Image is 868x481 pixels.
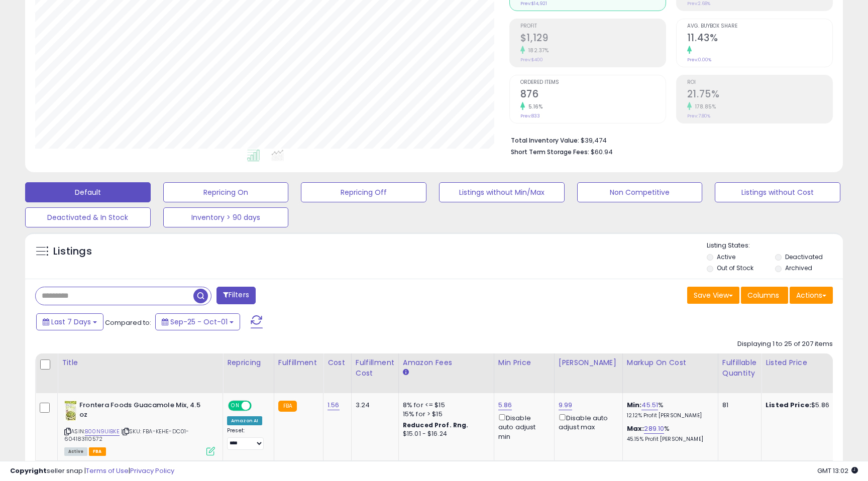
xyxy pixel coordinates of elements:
[715,182,840,202] button: Listings without Cost
[301,182,426,202] button: Repricing Off
[520,24,666,29] span: Profit
[627,412,710,419] p: 12.12% Profit [PERSON_NAME]
[85,427,120,436] a: B00N9UIBKE
[717,264,753,272] label: Out of Stock
[687,1,710,7] small: Prev: 2.68%
[105,318,151,327] span: Compared to:
[227,427,266,450] div: Preset:
[644,424,664,434] a: 289.10
[641,400,658,410] a: 45.51
[64,401,77,421] img: 41OChA0OHJL._SL40_.jpg
[747,290,779,300] span: Columns
[328,357,347,368] div: Cost
[130,466,174,475] a: Privacy Policy
[525,103,543,110] small: 5.16%
[817,466,858,475] span: 2025-10-9 13:02 GMT
[766,357,852,368] div: Listed Price
[227,416,262,425] div: Amazon AI
[722,401,753,410] div: 81
[229,402,242,410] span: ON
[520,1,547,7] small: Prev: $14,921
[717,253,735,261] label: Active
[559,357,618,368] div: [PERSON_NAME]
[10,466,47,475] strong: Copyright
[278,401,297,412] small: FBA
[328,400,340,410] a: 1.56
[64,401,215,454] div: ASIN:
[403,401,486,410] div: 8% for <= $15
[89,447,106,456] span: FBA
[250,402,266,410] span: OFF
[25,207,151,227] button: Deactivated & In Stock
[278,357,319,368] div: Fulfillment
[687,287,739,304] button: Save View
[439,182,565,202] button: Listings without Min/Max
[227,357,270,368] div: Repricing
[591,147,613,157] span: $60.94
[627,424,710,443] div: %
[785,253,823,261] label: Deactivated
[687,32,832,46] h2: 11.43%
[627,357,714,368] div: Markup on Cost
[511,136,579,145] b: Total Inventory Value:
[498,400,512,410] a: 5.86
[163,182,289,202] button: Repricing On
[520,32,666,46] h2: $1,129
[559,412,615,432] div: Disable auto adjust max
[51,317,91,327] span: Last 7 Days
[511,134,825,146] li: $39,474
[520,113,540,119] small: Prev: 833
[687,57,711,63] small: Prev: 0.00%
[79,401,201,422] b: Frontera Foods Guacamole Mix, 4.5 oz
[687,113,710,119] small: Prev: 7.80%
[498,357,550,368] div: Min Price
[170,317,228,327] span: Sep-25 - Oct-01
[356,357,394,379] div: Fulfillment Cost
[403,430,486,438] div: $15.01 - $16.24
[785,264,812,272] label: Archived
[707,241,842,251] p: Listing States:
[627,401,710,419] div: %
[163,207,289,227] button: Inventory > 90 days
[356,401,391,410] div: 3.24
[622,353,718,393] th: The percentage added to the cost of goods (COGS) that forms the calculator for Min & Max prices.
[64,427,189,442] span: | SKU: FBA-KEHE-DC01-604183110572
[687,80,832,85] span: ROI
[403,421,469,429] b: Reduced Prof. Rng.
[737,339,833,349] div: Displaying 1 to 25 of 207 items
[216,287,256,304] button: Filters
[766,400,811,410] b: Listed Price:
[155,313,240,330] button: Sep-25 - Oct-01
[520,80,666,85] span: Ordered Items
[687,24,832,29] span: Avg. Buybox Share
[10,466,174,476] div: seller snap | |
[741,287,788,304] button: Columns
[25,182,151,202] button: Default
[520,57,543,63] small: Prev: $400
[53,245,92,259] h5: Listings
[62,357,219,368] div: Title
[403,410,486,419] div: 15% for > $15
[790,287,833,304] button: Actions
[403,368,409,377] small: Amazon Fees.
[403,357,490,368] div: Amazon Fees
[627,436,710,443] p: 45.15% Profit [PERSON_NAME]
[692,103,716,110] small: 178.85%
[36,313,103,330] button: Last 7 Days
[511,148,589,156] b: Short Term Storage Fees:
[766,401,849,410] div: $5.86
[498,412,547,441] div: Disable auto adjust min
[64,447,87,456] span: All listings currently available for purchase on Amazon
[722,357,757,379] div: Fulfillable Quantity
[577,182,703,202] button: Non Competitive
[86,466,129,475] a: Terms of Use
[520,88,666,102] h2: 876
[687,88,832,102] h2: 21.75%
[525,47,549,54] small: 182.37%
[627,400,642,410] b: Min:
[627,424,644,433] b: Max:
[559,400,573,410] a: 9.99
